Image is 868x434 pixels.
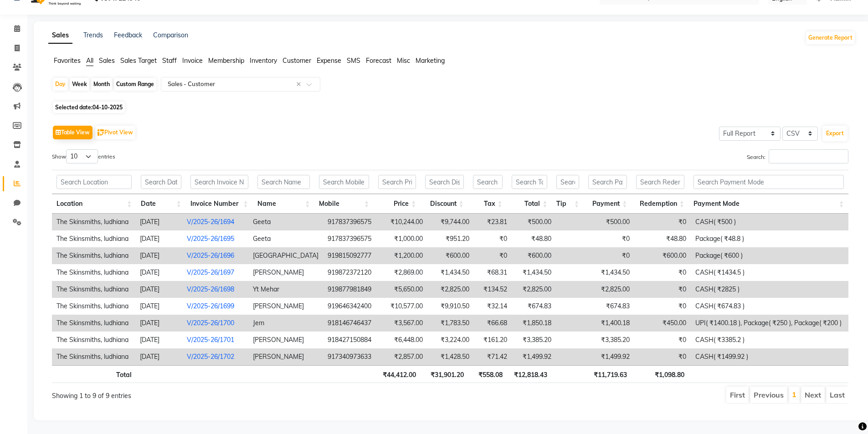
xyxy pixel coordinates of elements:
td: ₹48.80 [634,230,691,247]
th: Location: activate to sort column ascending [52,194,136,214]
th: ₹12,818.43 [507,365,552,383]
td: CASH( ₹1434.5 ) [691,264,848,281]
td: 919815092777 [323,247,381,264]
td: 917837396575 [323,214,381,230]
td: CASH( ₹674.83 ) [691,298,848,315]
td: ₹66.68 [474,315,512,332]
td: [PERSON_NAME] [248,298,323,315]
th: Discount: activate to sort column ascending [421,194,468,214]
span: Misc [397,56,410,65]
button: Generate Report [806,31,855,44]
td: The Skinsmiths, ludhiana [52,247,135,264]
div: Day [53,78,68,91]
a: Comparison [153,31,188,39]
label: Search: [747,149,848,163]
td: ₹1,200.00 [381,247,427,264]
a: V/2025-26/1702 [187,352,234,361]
td: ₹0 [587,247,634,264]
td: ₹161.20 [474,332,512,348]
span: Sales [99,56,115,65]
td: ₹10,577.00 [381,298,427,315]
input: Search Tax [473,175,503,189]
td: ₹600.00 [512,247,556,264]
td: ₹1,000.00 [381,230,427,247]
td: ₹2,825.00 [427,281,474,298]
td: ₹1,434.50 [512,264,556,281]
td: [PERSON_NAME] [248,332,323,348]
a: V/2025-26/1700 [187,319,234,327]
td: Package( ₹600 ) [691,247,848,264]
td: [DATE] [135,315,182,332]
input: Search Name [257,175,310,189]
select: Showentries [66,149,98,163]
th: ₹1,098.80 [632,365,689,383]
td: ₹1,850.18 [512,315,556,332]
td: The Skinsmiths, ludhiana [52,332,135,348]
td: ₹1,400.18 [587,315,634,332]
td: ₹674.83 [587,298,634,315]
th: Total [52,365,136,383]
input: Search Tip [556,175,579,189]
td: [PERSON_NAME] [248,264,323,281]
a: V/2025-26/1698 [187,285,234,293]
a: V/2025-26/1694 [187,218,234,226]
td: ₹2,825.00 [587,281,634,298]
td: UPI( ₹1400.18 ), Package( ₹250 ), Package( ₹200 ) [691,315,848,332]
td: [PERSON_NAME] [248,348,323,365]
span: 04-10-2025 [92,104,123,111]
td: ₹68.31 [474,264,512,281]
input: Search Date [141,175,181,189]
a: Trends [83,31,103,39]
input: Search Payment Mode [693,175,844,189]
button: Table View [53,126,92,139]
td: ₹0 [634,264,691,281]
a: V/2025-26/1696 [187,251,234,260]
input: Search Invoice Number [190,175,248,189]
td: ₹3,385.20 [512,332,556,348]
td: CASH( ₹1499.92 ) [691,348,848,365]
td: [DATE] [135,298,182,315]
th: ₹11,719.63 [584,365,632,383]
a: V/2025-26/1701 [187,336,234,344]
input: Search Redemption [636,175,684,189]
a: V/2025-26/1699 [187,302,234,310]
td: Package( ₹48.8 ) [691,230,848,247]
td: CASH( ₹500 ) [691,214,848,230]
td: ₹1,499.92 [512,348,556,365]
td: ₹0 [587,230,634,247]
th: Total: activate to sort column ascending [507,194,552,214]
td: ₹6,448.00 [381,332,427,348]
td: Yt Mehar [248,281,323,298]
td: ₹2,857.00 [381,348,427,365]
td: ₹0 [634,332,691,348]
td: [DATE] [135,247,182,264]
span: Customer [282,56,311,65]
span: All [86,56,93,65]
td: ₹9,910.50 [427,298,474,315]
a: Sales [48,27,72,44]
td: [DATE] [135,230,182,247]
span: Expense [317,56,341,65]
td: The Skinsmiths, ludhiana [52,298,135,315]
input: Search Payment [588,175,627,189]
td: ₹450.00 [634,315,691,332]
button: Pivot View [95,126,135,139]
th: ₹31,901.20 [421,365,468,383]
th: ₹44,412.00 [374,365,421,383]
td: [DATE] [135,281,182,298]
td: The Skinsmiths, ludhiana [52,230,135,247]
span: Marketing [416,56,445,65]
td: ₹3,385.20 [587,332,634,348]
td: ₹2,869.00 [381,264,427,281]
input: Search Total [512,175,548,189]
a: V/2025-26/1697 [187,268,234,276]
span: Invoice [182,56,203,65]
input: Search Price [378,175,416,189]
td: The Skinsmiths, ludhiana [52,264,135,281]
a: V/2025-26/1695 [187,235,234,243]
th: Payment: activate to sort column ascending [584,194,632,214]
button: Export [822,126,847,141]
td: Geeta [248,230,323,247]
td: The Skinsmiths, ludhiana [52,214,135,230]
td: 919877981849 [323,281,381,298]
